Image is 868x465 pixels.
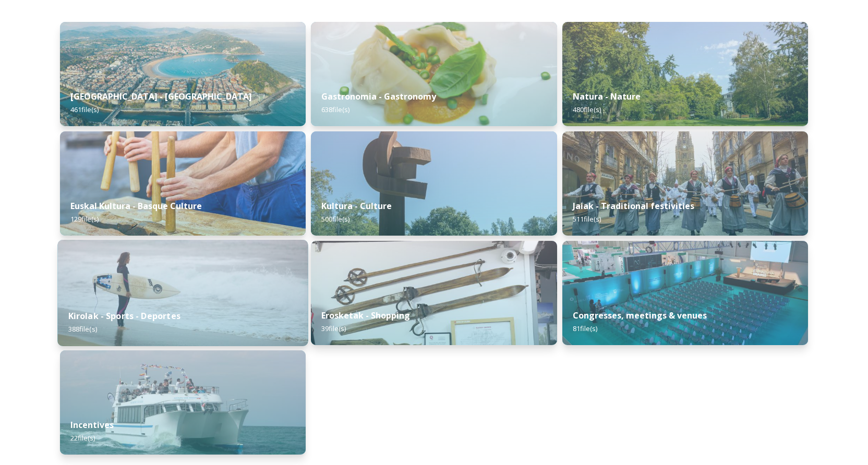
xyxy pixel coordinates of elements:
[70,200,202,212] strong: Euskal Kultura - Basque Culture
[311,241,557,345] img: shopping-in-san-sebastin_49533716163_o.jpg
[573,214,601,224] span: 511 file(s)
[60,22,306,126] img: Plano%2520aereo%2520ciudad%25201%2520-%2520Paul%2520Michael.jpg
[573,324,597,333] span: 81 file(s)
[321,324,346,333] span: 39 file(s)
[70,214,99,224] span: 129 file(s)
[70,91,252,102] strong: [GEOGRAPHIC_DATA] - [GEOGRAPHIC_DATA]
[562,22,808,126] img: _TZV9379.jpg
[311,131,557,236] img: _ML_4181.jpg
[573,200,694,212] strong: Jaiak - Traditional festivities
[311,22,557,126] img: BCC_Plato2.jpg
[60,131,306,236] img: txalaparta_26484926369_o.jpg
[321,310,410,321] strong: Erosketak - Shopping
[321,214,349,224] span: 500 file(s)
[321,105,349,114] span: 638 file(s)
[68,324,97,334] span: 388 file(s)
[70,433,95,443] span: 22 file(s)
[60,350,306,455] img: catamaran_50426248713_o.jpg
[57,240,308,346] img: surfer-in-la-zurriola---gros-district_7285962404_o.jpg
[70,105,99,114] span: 461 file(s)
[70,419,114,431] strong: Incentives
[573,310,707,321] strong: Congresses, meetings & venues
[573,91,641,102] strong: Natura - Nature
[321,91,436,102] strong: Gastronomia - Gastronomy
[321,200,392,212] strong: Kultura - Culture
[68,310,180,322] strong: Kirolak - Sports - Deportes
[573,105,601,114] span: 480 file(s)
[562,241,808,345] img: ficoba-exhibition-centre---recinto-ferial--pavilion--pabelln_50421997631_o.jpg
[562,131,808,236] img: tamborrada---javier-larrea_25444003826_o.jpg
